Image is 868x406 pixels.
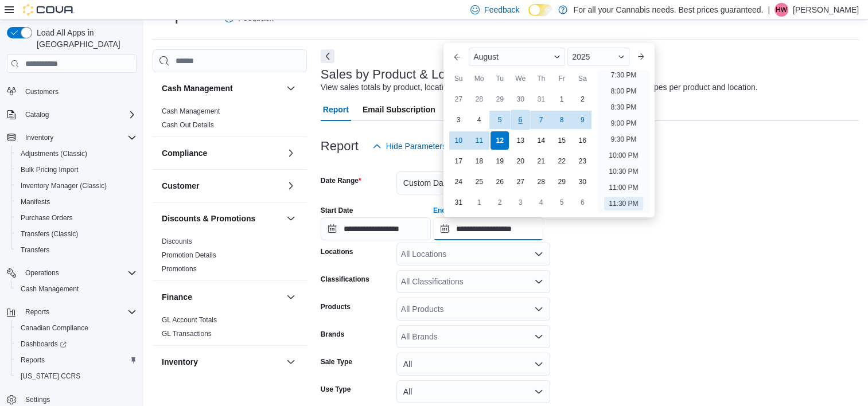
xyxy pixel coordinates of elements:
button: Previous Month [448,48,466,66]
button: Open list of options [534,277,543,286]
span: Inventory [21,131,137,145]
div: day-10 [449,131,468,150]
button: Custom Date [396,171,550,194]
span: Bulk Pricing Import [21,165,79,174]
span: Inventory [25,133,53,142]
input: Press the down key to open a popover containing a calendar. [321,217,431,240]
div: Haley Watson [774,3,788,17]
div: day-2 [491,193,509,212]
li: 9:30 PM [606,132,641,146]
a: [US_STATE] CCRS [16,369,85,383]
div: day-14 [532,131,550,150]
span: Reports [16,353,137,367]
ul: Time [597,71,649,213]
button: Transfers [11,242,141,258]
button: Reports [2,304,141,320]
button: All [396,380,550,403]
button: Inventory [2,130,141,146]
div: Cash Management [153,104,307,136]
label: Start Date [321,206,353,215]
li: 10:00 PM [604,149,643,162]
button: All [396,353,550,376]
button: Canadian Compliance [11,320,141,336]
a: Manifests [16,195,55,209]
span: August [473,52,499,61]
h3: Cash Management [162,83,233,94]
div: day-20 [511,152,530,170]
button: Bulk Pricing Import [11,162,141,178]
button: Reports [11,352,141,368]
div: day-17 [449,152,468,170]
span: Report [323,98,349,121]
button: Open list of options [534,332,543,341]
a: Promotions [162,265,197,273]
a: Inventory Manager (Classic) [16,179,111,193]
div: day-3 [449,111,468,129]
p: [PERSON_NAME] [793,3,859,17]
button: Discounts & Promotions [284,212,298,225]
button: Compliance [284,146,298,160]
div: day-23 [573,152,591,170]
a: Adjustments (Classic) [16,147,92,161]
li: 11:30 PM [604,197,643,210]
div: day-5 [491,111,509,129]
div: day-6 [511,110,531,130]
div: We [511,69,530,88]
h3: Sales by Product & Location per Day [321,68,527,81]
button: Next [321,49,334,63]
div: Discounts & Promotions [153,235,307,280]
div: day-24 [449,173,468,191]
span: Cash Management [21,284,79,294]
div: Th [532,69,550,88]
div: day-13 [511,131,530,150]
div: Button. Open the month selector. August is currently selected. [469,48,565,66]
button: Finance [162,291,282,303]
div: day-7 [532,111,550,129]
a: Dashboards [11,336,141,352]
span: Promotion Details [162,251,216,260]
button: Customer [284,179,298,193]
div: day-6 [573,193,591,212]
span: Operations [25,268,59,278]
span: Discounts [162,237,192,246]
span: Hide Parameters [386,140,446,152]
button: Inventory [162,356,282,368]
a: Dashboards [16,337,71,351]
div: View sales totals by product, location and day for a specified date range. Details include tax ty... [321,81,758,93]
p: For all your Cannabis needs. Best prices guaranteed. [573,3,763,17]
span: Transfers [16,243,137,257]
h3: Inventory [162,356,198,368]
div: day-31 [449,193,468,212]
span: Bulk Pricing Import [16,163,137,177]
button: Reports [21,305,54,319]
button: Compliance [162,147,282,159]
button: Discounts & Promotions [162,213,282,224]
label: Products [321,302,351,311]
li: 11:00 PM [604,181,643,194]
input: Press the down key to enter a popover containing a calendar. Press the escape key to close the po... [433,217,543,240]
a: GL Account Totals [162,316,217,324]
div: day-25 [470,173,488,191]
span: Operations [21,266,137,280]
div: day-1 [552,90,571,108]
a: GL Transactions [162,330,212,338]
button: Customers [2,83,141,100]
span: Customers [25,87,59,96]
div: day-29 [552,173,571,191]
label: Use Type [321,385,351,394]
div: day-28 [470,90,488,108]
button: Customer [162,180,282,192]
a: Cash Management [16,282,83,296]
h3: Discounts & Promotions [162,213,255,224]
a: Cash Management [162,107,220,115]
span: Reports [21,356,45,365]
span: Manifests [21,197,50,206]
button: Inventory [21,131,58,145]
a: Reports [16,353,49,367]
button: Finance [284,290,298,304]
div: day-28 [532,173,550,191]
span: Canadian Compliance [21,323,88,333]
div: day-15 [552,131,571,150]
